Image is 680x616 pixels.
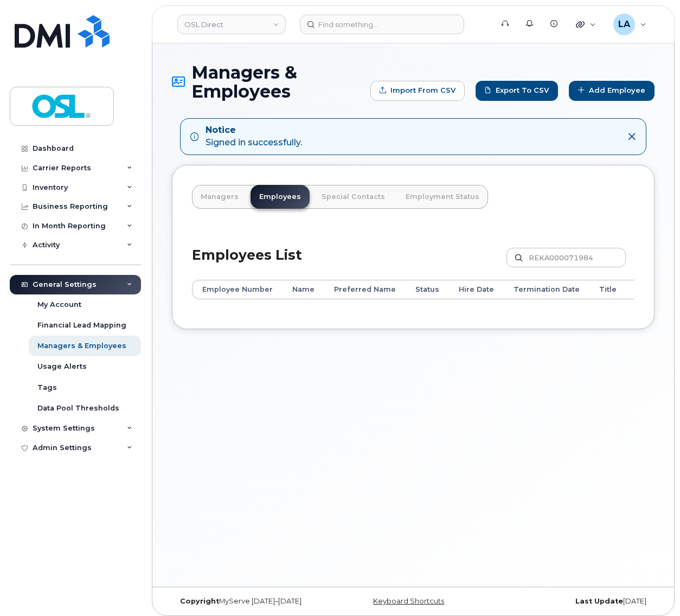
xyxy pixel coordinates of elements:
div: MyServe [DATE]–[DATE] [172,597,333,606]
th: Employee Number [192,280,283,299]
a: Keyboard Shortcuts [373,597,444,605]
a: Employees [251,185,310,209]
th: Hire Date [449,280,504,299]
div: [DATE] [493,597,655,606]
th: Termination Date [504,280,589,299]
form: Import from CSV [370,81,465,101]
th: Manager [626,280,679,299]
th: Preferred Name [324,280,406,299]
h1: Managers & Employees [172,63,365,101]
div: Signed in successfully. [206,124,302,149]
th: Status [406,280,449,299]
strong: Last Update [575,597,623,605]
a: Export to CSV [476,81,558,101]
th: Title [589,280,626,299]
a: Add Employee [569,81,655,101]
h2: Employees List [192,248,302,280]
strong: Copyright [180,597,219,605]
a: Special Contacts [313,185,394,209]
a: Employment Status [397,185,488,209]
th: Name [283,280,324,299]
strong: Notice [206,124,302,137]
a: Managers [192,185,247,209]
